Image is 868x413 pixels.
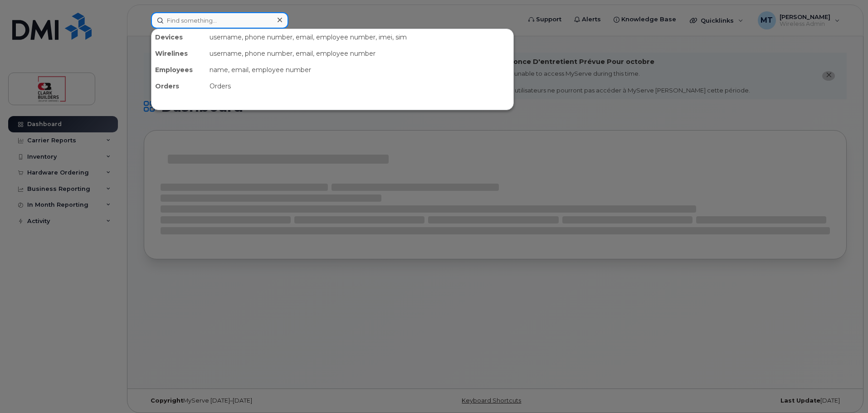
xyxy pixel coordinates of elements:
div: username, phone number, email, employee number [206,45,513,62]
div: Employees [151,62,206,78]
div: name, email, employee number [206,62,513,78]
div: Wirelines [151,45,206,62]
div: Orders [151,78,206,94]
div: Devices [151,29,206,45]
div: username, phone number, email, employee number, imei, sim [206,29,513,45]
div: Orders [206,78,513,94]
